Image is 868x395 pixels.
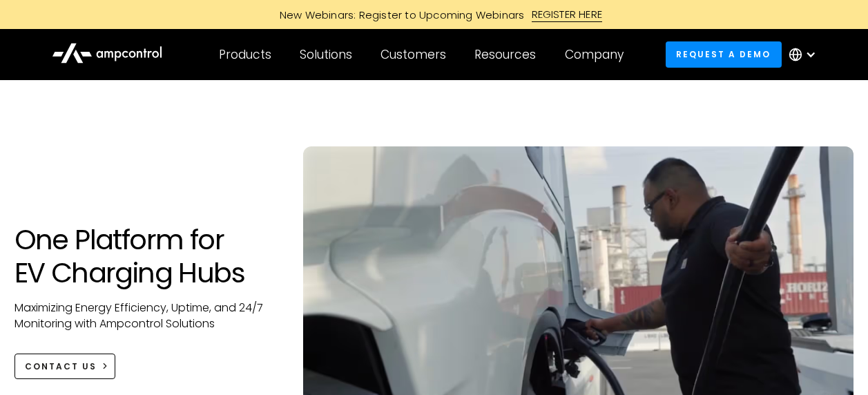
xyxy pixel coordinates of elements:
div: Company [565,47,624,62]
div: CONTACT US [25,360,97,373]
div: Solutions [300,47,352,62]
h1: One Platform for EV Charging Hubs [15,223,276,289]
div: Customers [380,47,446,62]
div: Products [219,47,271,62]
div: New Webinars: Register to Upcoming Webinars [266,8,532,22]
a: New Webinars: Register to Upcoming WebinarsREGISTER HERE [124,7,745,22]
a: CONTACT US [15,354,116,379]
div: Resources [474,47,536,62]
a: Request a demo [666,41,782,67]
div: REGISTER HERE [532,7,603,22]
p: Maximizing Energy Efficiency, Uptime, and 24/7 Monitoring with Ampcontrol Solutions [15,300,276,331]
